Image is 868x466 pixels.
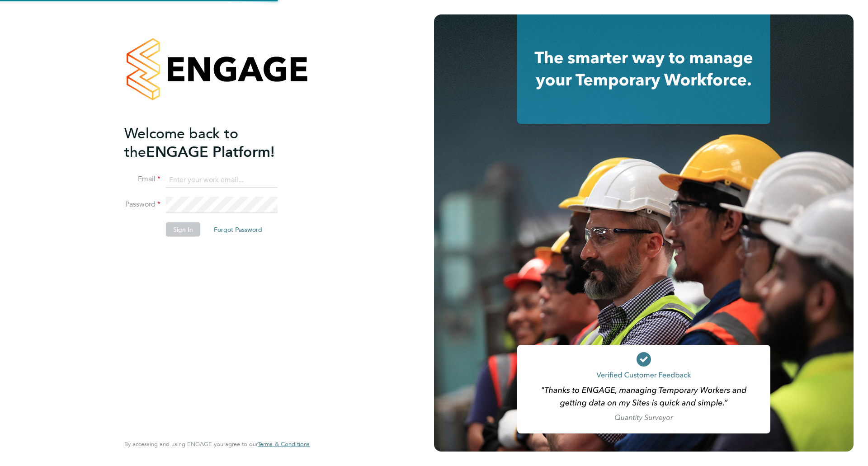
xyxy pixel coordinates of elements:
[124,124,301,161] h2: ENGAGE Platform!
[124,200,160,209] label: Password
[166,172,278,188] input: Enter your work email...
[124,124,238,160] span: Welcome back to the
[124,440,310,448] span: By accessing and using ENGAGE you agree to our
[166,222,200,237] button: Sign In
[258,441,310,448] a: Terms & Conditions
[258,440,310,448] span: Terms & Conditions
[207,222,269,237] button: Forgot Password
[124,174,160,184] label: Email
